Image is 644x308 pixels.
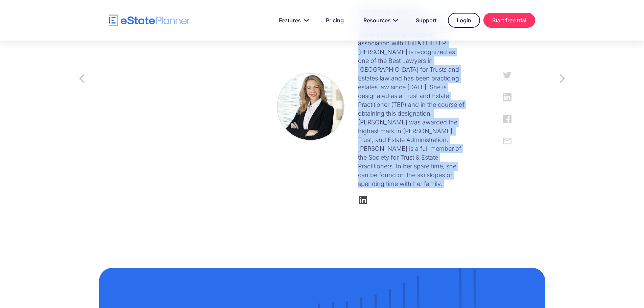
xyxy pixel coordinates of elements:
[358,21,467,188] p: [PERSON_NAME] is Counsel at Atin Estate Law and practices in association with Hull & Hull LLP. [P...
[318,14,352,27] a: Pricing
[109,15,190,26] a: home
[408,14,445,27] a: Support
[483,13,535,28] a: Start free trial
[355,14,404,27] a: Resources
[448,13,480,28] a: Login
[271,14,314,27] a: Features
